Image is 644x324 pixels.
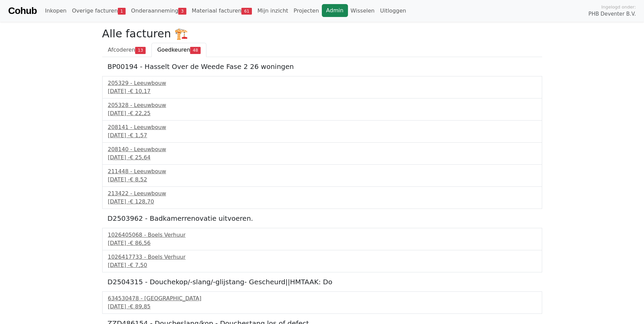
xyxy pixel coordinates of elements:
[108,47,135,53] span: Afcoderen
[601,4,636,10] span: Ingelogd onder:
[108,79,536,95] a: 205329 - Leeuwbouw[DATE] -€ 10,17
[108,239,536,247] div: [DATE] -
[108,176,536,184] div: [DATE] -
[108,101,536,118] a: 205328 - Leeuwbouw[DATE] -€ 22,25
[108,62,537,71] h5: BP00194 - Hasselt Over de Weede Fase 2 26 woningen
[130,110,150,116] span: € 22,25
[130,154,150,161] span: € 25,64
[108,198,536,206] div: [DATE] -
[130,88,150,94] span: € 10,17
[108,231,536,239] div: 1026405068 - Boels Verhuur
[69,4,128,18] a: Overige facturen1
[108,214,537,222] h5: D2503962 - Badkamerrenovatie uitvoeren.
[108,154,536,162] div: [DATE] -
[130,262,147,268] span: € 7,50
[135,47,146,54] span: 13
[291,4,322,18] a: Projecten
[108,190,536,206] a: 213422 - Leeuwbouw[DATE] -€ 128,70
[102,43,152,57] a: Afcoderen13
[377,4,409,18] a: Uitloggen
[130,176,147,183] span: € 8,52
[102,27,542,40] h2: Alle facturen 🏗️
[108,87,536,95] div: [DATE] -
[108,190,536,198] div: 213422 - Leeuwbouw
[348,4,378,18] a: Wisselen
[130,303,150,310] span: € 89,85
[108,278,537,286] h5: D2504315 - Douchekop/-slang/-glijstang- Gescheurd||HMTAAK: Do
[588,10,636,18] span: PHB Deventer B.V.
[130,198,154,205] span: € 128,70
[108,123,536,140] a: 208141 - Leeuwbouw[DATE] -€ 1,57
[108,294,536,311] a: 634530478 - [GEOGRAPHIC_DATA][DATE] -€ 89,85
[108,253,536,261] div: 1026417733 - Boels Verhuur
[190,47,201,54] span: 48
[108,145,536,162] a: 208140 - Leeuwbouw[DATE] -€ 25,64
[8,3,37,19] a: Cohub
[128,4,189,18] a: Onderaanneming3
[241,8,252,15] span: 61
[189,4,255,18] a: Materiaal facturen61
[108,123,536,131] div: 208141 - Leeuwbouw
[151,43,206,57] a: Goedkeuren48
[255,4,291,18] a: Mijn inzicht
[108,303,536,311] div: [DATE] -
[108,79,536,87] div: 205329 - Leeuwbouw
[42,4,69,18] a: Inkopen
[322,4,348,17] a: Admin
[108,167,536,184] a: 211448 - Leeuwbouw[DATE] -€ 8,52
[108,261,536,269] div: [DATE] -
[157,47,190,53] span: Goedkeuren
[108,167,536,176] div: 211448 - Leeuwbouw
[108,231,536,247] a: 1026405068 - Boels Verhuur[DATE] -€ 86,56
[130,240,150,246] span: € 86,56
[108,101,536,109] div: 205328 - Leeuwbouw
[118,8,126,15] span: 1
[178,8,186,15] span: 3
[108,294,536,303] div: 634530478 - [GEOGRAPHIC_DATA]
[108,109,536,118] div: [DATE] -
[108,145,536,154] div: 208140 - Leeuwbouw
[130,132,147,139] span: € 1,57
[108,131,536,140] div: [DATE] -
[108,253,536,269] a: 1026417733 - Boels Verhuur[DATE] -€ 7,50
